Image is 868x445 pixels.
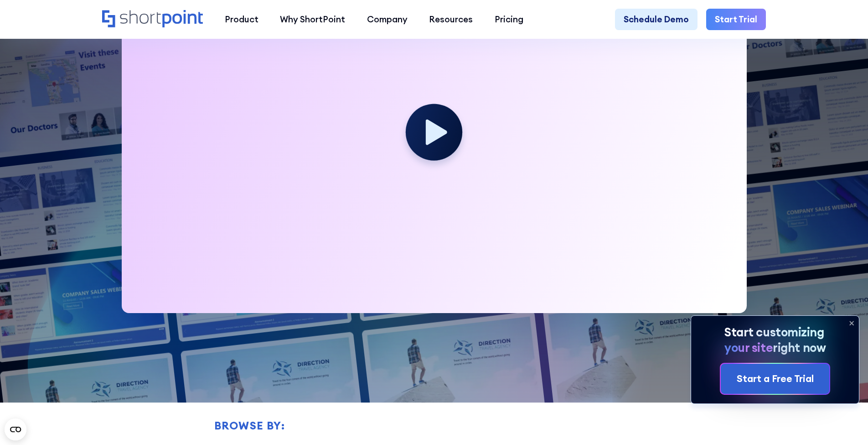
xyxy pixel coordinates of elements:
div: Company [367,13,408,26]
a: Why ShortPoint [269,9,356,31]
div: Why ShortPoint [280,13,345,26]
a: Pricing [484,9,534,31]
iframe: Chat Widget [664,78,868,445]
h2: Browse by: [214,419,697,431]
a: Product [214,9,269,31]
button: Open CMP widget [5,419,26,440]
a: Schedule Demo [615,9,697,31]
div: Pricing [495,13,523,26]
div: Start a Free Trial [737,372,814,386]
a: Start Trial [706,9,766,31]
a: Home [102,10,203,29]
a: Start a Free Trial [721,364,829,394]
div: Resources [429,13,473,26]
a: Company [356,9,418,31]
a: Resources [418,9,484,31]
div: Product [225,13,258,26]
